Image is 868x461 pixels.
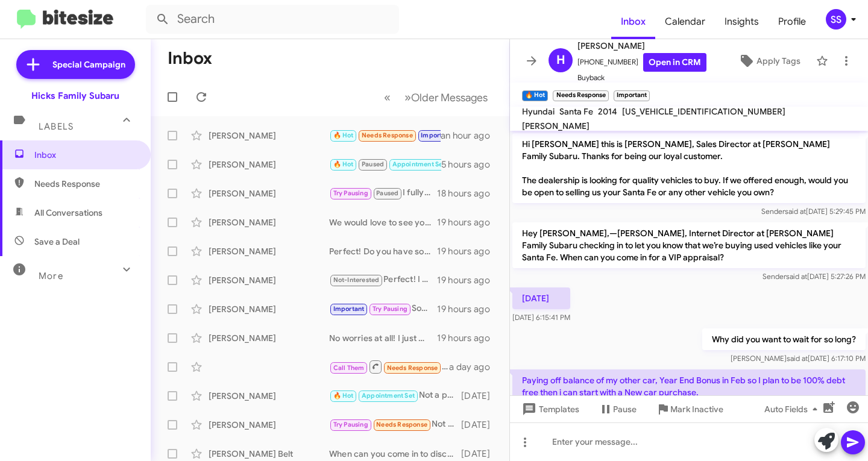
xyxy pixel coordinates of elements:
p: Hey [PERSON_NAME],—[PERSON_NAME], Internet Director at [PERSON_NAME] Family Subaru checking in to... [512,222,866,268]
div: [PERSON_NAME] [209,390,329,402]
span: Try Pausing [333,421,368,428]
span: Buyback [577,72,706,84]
span: All Conversations [34,207,102,219]
div: a day ago [449,361,500,373]
span: said at [787,354,808,363]
span: said at [785,207,806,216]
div: 19 hours ago [437,245,500,257]
div: 1 [PERSON_NAME] 1:3-5 New International Version Praise to [DEMOGRAPHIC_DATA] for a Living Hope 3 ... [329,157,441,171]
div: 19 hours ago [437,216,500,228]
span: » [404,90,411,105]
div: 19 hours ago [437,303,500,315]
div: Perfect! Do you have sometime to come in this week so we can give you a full in person appraisal? [329,245,437,257]
span: Pause [613,398,637,420]
span: Appointment Set [362,392,415,400]
button: Mark Inactive [646,398,733,420]
a: Special Campaign [16,50,135,79]
input: Search [146,5,399,34]
p: Hi [PERSON_NAME] this is [PERSON_NAME], Sales Director at [PERSON_NAME] Family Subaru. Thanks for... [512,133,866,203]
div: 19 hours ago [437,274,500,286]
div: We would love to see your vehicle in person to give you a great appraisal on it! Do you have some... [329,216,437,228]
div: [PERSON_NAME] [209,419,329,431]
button: Apply Tags [728,50,810,72]
p: Why did you want to wait for so long? [702,328,866,350]
div: Perfect! I hope you have a great rest of your day!! [329,273,437,287]
div: [PERSON_NAME] [209,245,329,257]
span: 🔥 Hot [333,160,354,168]
div: [PERSON_NAME] [209,187,329,199]
div: Inbound Call [329,359,449,374]
div: [DATE] [461,390,500,402]
span: 2014 [598,106,617,117]
p: Paying off balance of my other car, Year End Bonus in Feb so I plan to be 100% debt free then i c... [512,369,866,403]
span: [PERSON_NAME] [522,121,590,131]
span: Try Pausing [373,305,407,313]
button: Previous [377,85,398,110]
div: [DATE] [461,419,500,431]
span: Important [421,131,452,139]
div: Not a problem. Here let me text you on our other work line and then we can see what we can do for... [329,389,461,403]
div: Hicks Family Subaru [31,90,119,102]
button: Templates [510,398,589,420]
div: 18 hours ago [437,187,500,199]
span: Sender [DATE] 5:29:45 PM [761,207,866,216]
button: SS [816,9,855,30]
p: [DATE] [512,287,570,309]
a: Insights [715,4,769,39]
div: [PERSON_NAME] [209,303,329,315]
span: H [556,51,565,70]
span: Older Messages [411,91,488,104]
button: Next [397,85,495,110]
span: Special Campaign [52,58,125,71]
span: Call Them [333,364,365,372]
div: SS [826,9,846,30]
span: [US_VEHICLE_IDENTIFICATION_NUMBER] [622,106,785,117]
small: Needs Response [553,90,608,101]
span: Templates [520,398,579,420]
div: Not yet [329,418,461,431]
span: 🔥 Hot [333,392,354,400]
div: When can you come in to discuss this? We would love to asssit you! [329,448,461,460]
div: an hour ago [441,130,500,142]
span: Try Pausing [333,189,368,197]
span: Needs Response [387,364,438,372]
a: Profile [769,4,816,39]
span: Apply Tags [756,50,800,72]
div: [PERSON_NAME] [209,332,329,344]
span: « [384,90,391,105]
small: 🔥 Hot [522,90,548,101]
div: Sounds great! [329,302,437,316]
small: Important [614,90,650,101]
span: Appointment Set [392,160,445,168]
div: I fully understand. No worries! We would love to discuss it then! [329,186,437,200]
span: Needs Response [362,131,413,139]
span: [PERSON_NAME] [DATE] 6:17:10 PM [731,354,866,363]
span: Labels [39,121,74,132]
span: More [39,271,63,281]
span: Needs Response [34,178,137,190]
div: [DATE] [461,448,500,460]
span: [PHONE_NUMBER] [577,53,706,72]
div: [PERSON_NAME] [209,216,329,228]
span: [DATE] 6:15:41 PM [512,313,570,322]
span: 🔥 Hot [333,131,354,139]
a: Inbox [611,4,655,39]
span: Santa Fe [559,106,593,117]
div: 5 hours ago [441,158,500,171]
a: Open in CRM [643,53,706,72]
span: Save a Deal [34,236,80,248]
div: No worries at all! I just wanted to see if you were interested in trading up into a newer one maybe! [329,332,437,344]
span: Paused [362,160,384,168]
span: Important [333,305,365,313]
button: Pause [589,398,646,420]
span: Not-Interested [333,276,380,284]
span: Sender [DATE] 5:27:26 PM [763,272,866,281]
a: Calendar [655,4,715,39]
div: 19 hours ago [437,332,500,344]
span: Paused [376,189,398,197]
span: [PERSON_NAME] [577,39,706,53]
